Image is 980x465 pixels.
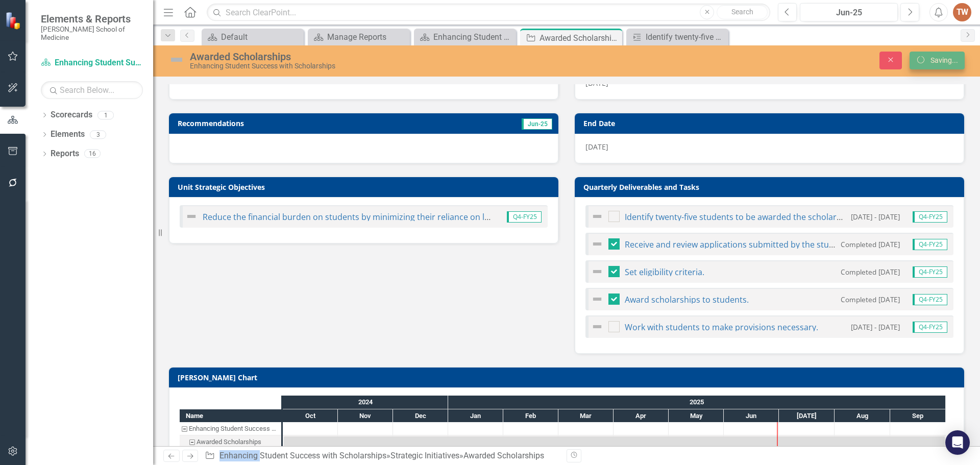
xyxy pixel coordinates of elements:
div: Awarded Scholarships [180,435,281,449]
span: Q4-FY25 [913,266,947,278]
div: Awarded Scholarships [463,451,544,460]
img: Not Defined [591,321,603,333]
a: Work with students to make provisions necessary. [625,322,818,333]
div: Task: Start date: 2024-10-01 End date: 2025-09-30 [180,435,281,449]
div: Jun [724,409,779,423]
div: Enhancing Student Success with Scholarships [190,62,615,70]
a: Receive and review applications submitted by the students. [625,239,853,250]
img: Not Defined [591,238,603,250]
div: » » [205,450,559,462]
h3: End Date [583,119,959,127]
span: Q4-FY25 [913,211,947,223]
small: Completed [DATE] [841,267,900,277]
h3: [PERSON_NAME] Chart [178,374,959,381]
div: Apr [614,409,669,423]
a: Scorecards [51,109,92,121]
input: Search Below... [41,81,143,99]
span: Q4-FY25 [913,294,947,305]
a: Default [204,31,301,43]
small: Completed [DATE] [841,239,900,249]
div: Enhancing Student Success with Scholarships Scorecard [433,31,513,43]
a: Set eligibility criteria. [625,266,704,278]
div: Feb [503,409,558,423]
small: [PERSON_NAME] School of Medicine [41,25,143,42]
img: Not Defined [591,265,603,278]
img: Not Defined [168,52,185,68]
input: Search ClearPoint... [207,4,770,21]
div: Oct [283,409,338,423]
span: Q4-FY25 [507,211,542,223]
div: Jul [779,409,835,423]
a: Enhancing Student Success with Scholarships Scorecard [416,31,513,43]
a: Award scholarships to students. [625,294,749,305]
div: Name [180,409,281,422]
a: Elements [51,129,85,140]
div: 16 [84,150,101,158]
div: Open Intercom Messenger [945,430,970,455]
div: 2024 [283,396,448,409]
img: Not Defined [591,293,603,305]
button: Jun-25 [800,3,898,21]
div: Enhancing Student Success with Scholarships [180,422,281,435]
div: Mar [558,409,614,423]
small: Completed [DATE] [841,295,900,304]
div: Enhancing Student Success with Scholarships [189,422,278,435]
button: TW [953,3,971,21]
div: 1 [97,111,114,119]
a: Enhancing Student Success with Scholarships [41,57,143,69]
small: [DATE] - [DATE] [851,322,900,332]
div: Default [221,31,301,43]
a: Strategic Initiatives [390,451,459,460]
div: Task: Enhancing Student Success with Scholarships Start date: 2024-10-01 End date: 2024-10-02 [180,422,281,435]
span: Search [731,8,753,16]
h3: Quarterly Deliverables and Tasks [583,183,959,191]
a: Reports [51,148,79,160]
h3: Recommendations [178,119,432,127]
button: Saving... [910,52,965,69]
div: Task: Start date: 2024-10-01 End date: 2025-09-30 [284,436,945,447]
img: Not Defined [591,210,603,223]
a: Reduce the financial burden on students by minimizing their reliance on loans through targeted sc... [203,211,651,223]
a: Identify twenty-five students to be awarded the scholarship based on the criteria. [629,31,726,43]
div: Aug [835,409,890,423]
div: Sep [890,409,946,423]
h3: Unit Strategic Objectives [178,183,553,191]
a: Enhancing Student Success with Scholarships [219,451,386,460]
div: Dec [393,409,448,423]
span: Q4-FY25 [913,322,947,333]
a: Manage Reports [310,31,407,43]
div: Jan [448,409,503,423]
div: 2025 [448,396,946,409]
a: Identify twenty-five students to be awarded the scholarship based on the criteria. [625,211,937,223]
span: Q4-FY25 [913,239,947,250]
div: Jun-25 [803,7,894,19]
span: [DATE] [585,142,608,152]
div: Identify twenty-five students to be awarded the scholarship based on the criteria. [646,31,726,43]
span: Jun-25 [522,118,552,130]
img: Not Defined [185,210,198,223]
div: May [669,409,724,423]
div: Nov [338,409,393,423]
span: Elements & Reports [41,13,143,25]
button: Search [717,5,768,19]
img: ClearPoint Strategy [5,12,23,30]
small: [DATE] - [DATE] [851,212,900,222]
div: Awarded Scholarships [190,51,615,62]
div: Awarded Scholarships [540,32,620,44]
div: Manage Reports [327,31,407,43]
div: Awarded Scholarships [197,435,261,449]
div: 3 [90,130,106,139]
